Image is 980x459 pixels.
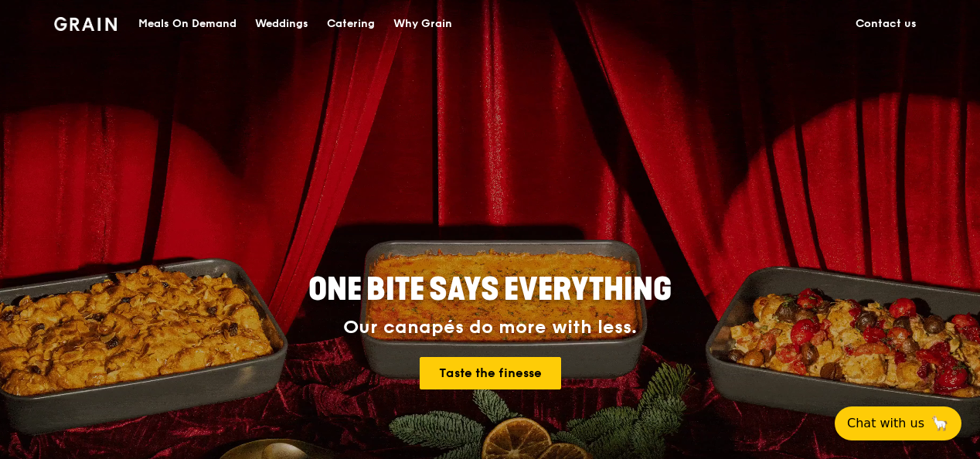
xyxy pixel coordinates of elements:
a: Contact us [846,1,926,47]
span: Chat with us [847,414,924,433]
a: Why Grain [384,1,461,47]
img: Grain [54,17,117,31]
span: ONE BITE SAYS EVERYTHING [308,271,672,308]
div: Why Grain [393,1,452,47]
button: Chat with us🦙 [835,406,961,440]
div: Catering [327,1,375,47]
span: 🦙 [931,414,949,433]
a: Weddings [246,1,318,47]
div: Meals On Demand [138,1,236,47]
div: Weddings [255,1,308,47]
div: Our canapés do more with less. [212,317,768,338]
a: Catering [318,1,384,47]
a: Taste the finesse [420,357,561,389]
